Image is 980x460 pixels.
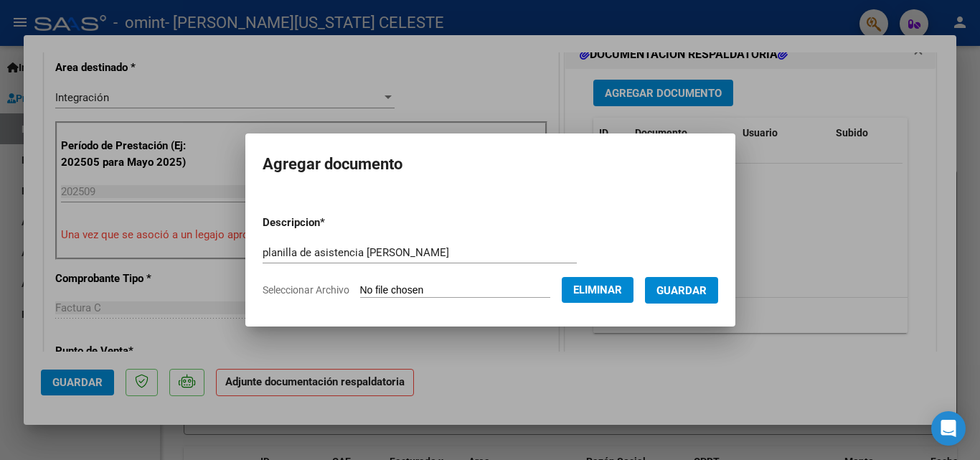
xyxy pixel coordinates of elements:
p: Descripcion [263,215,400,231]
div: Open Intercom Messenger [931,411,966,446]
button: Guardar [645,277,718,304]
span: Seleccionar Archivo [263,284,349,296]
h2: Agregar documento [263,151,718,178]
button: Eliminar [562,277,633,303]
span: Guardar [656,284,707,297]
span: Eliminar [573,283,622,296]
